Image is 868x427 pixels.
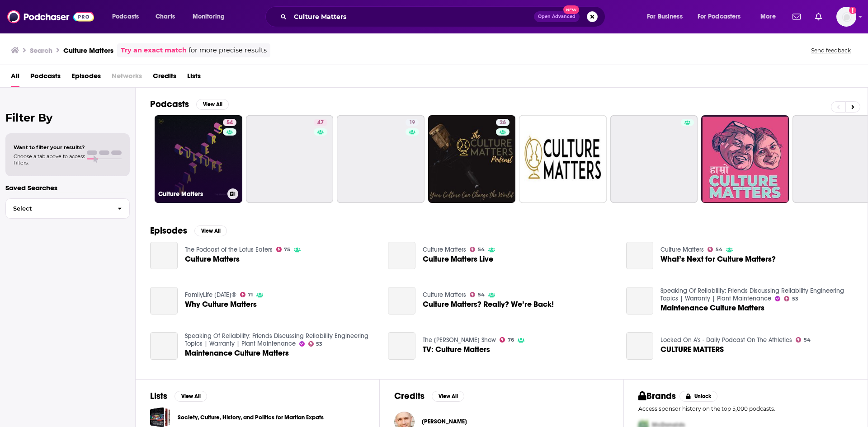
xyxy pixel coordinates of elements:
h2: Podcasts [150,99,189,110]
a: 26 [496,119,509,126]
a: 26 [428,115,516,203]
a: 54 [223,119,236,126]
a: Podcasts [30,69,61,87]
span: for more precise results [189,45,267,56]
a: FamilyLife Today® [185,291,236,299]
span: [PERSON_NAME] [422,418,467,425]
span: Want to filter your results? [14,144,85,150]
h3: Culture Matters [158,190,224,198]
button: open menu [692,9,754,24]
a: Culture Matters [660,246,704,253]
a: Speaking Of Reliability: Friends Discussing Reliability Engineering Topics | Warranty | Plant Mai... [185,332,368,347]
a: Maintenance Culture Matters [150,332,178,360]
a: Adam Griffin [422,418,467,425]
h2: Filter By [5,111,130,124]
a: The Podcast of the Lotus Eaters [185,246,273,253]
a: Culture Matters Live [388,242,415,269]
a: TV: Culture Matters [388,332,415,360]
a: Charts [150,9,180,24]
a: 54 [470,247,485,252]
a: CULTURE MATTERS [626,332,654,360]
a: 54 [708,247,722,252]
a: Culture Matters [185,255,240,263]
span: Monitoring [193,10,225,23]
a: Culture Matters? Really? We’re Back! [388,287,415,314]
button: Open AdvancedNew [534,11,580,22]
span: 26 [500,118,506,127]
a: Show notifications dropdown [811,9,826,24]
span: 54 [478,293,485,297]
input: Search podcasts, credits, & more... [290,9,534,24]
a: Podchaser - Follow, Share and Rate Podcasts [7,8,94,25]
a: 53 [784,296,798,301]
a: 76 [500,337,514,343]
a: 71 [240,292,253,297]
span: 76 [508,338,514,342]
span: 54 [804,338,811,342]
a: Maintenance Culture Matters [626,287,654,314]
h3: Culture Matters [63,46,113,55]
span: For Business [647,10,683,23]
a: Show notifications dropdown [789,9,804,24]
a: Maintenance Culture Matters [185,349,289,357]
span: 47 [317,118,324,127]
a: 75 [276,247,291,252]
a: What’s Next for Culture Matters? [660,255,776,263]
span: Logged in as luilaking [836,7,856,27]
a: Speaking Of Reliability: Friends Discussing Reliability Engineering Topics | Warranty | Plant Mai... [660,287,844,302]
a: 19 [337,115,425,203]
a: Culture Matters [423,291,466,299]
h3: Search [30,46,52,55]
span: Networks [112,69,142,87]
a: 47 [246,115,334,203]
h2: Episodes [150,225,187,236]
a: TV: Culture Matters [423,346,490,353]
span: Select [6,206,110,211]
button: Send feedback [808,47,854,54]
span: Open Advanced [538,14,576,19]
a: Why Culture Matters [185,300,257,308]
span: Podcasts [112,10,139,23]
p: Access sponsor history on the top 5,000 podcasts. [638,405,853,412]
button: Unlock [679,391,718,402]
button: open menu [641,9,694,24]
a: Try an exact match [121,45,187,56]
a: Culture Matters [150,242,178,269]
span: Charts [156,10,175,23]
a: CULTURE MATTERS [660,346,724,353]
a: Culture Matters? Really? We’re Back! [423,300,554,308]
span: 53 [792,297,798,301]
a: The Jesse Kelly Show [423,336,496,344]
div: Search podcasts, credits, & more... [274,6,614,27]
span: 53 [316,342,322,346]
button: open menu [106,9,151,24]
button: View All [175,391,207,402]
a: Why Culture Matters [150,287,178,314]
button: View All [196,99,229,110]
span: 75 [284,248,290,252]
a: 54Culture Matters [155,115,242,203]
button: open menu [754,9,787,24]
a: Locked On A's - Daily Podcast On The Athletics [660,336,792,344]
h2: Credits [394,390,425,402]
span: Credits [153,69,176,87]
a: CreditsView All [394,390,464,402]
a: Episodes [71,69,101,87]
a: Lists [187,69,201,87]
span: 19 [409,118,415,127]
a: Culture Matters [423,246,466,253]
a: Maintenance Culture Matters [660,304,764,312]
a: What’s Next for Culture Matters? [626,242,654,269]
a: Society, Culture, History, and Politics for Martian Expats [178,413,324,422]
span: 71 [248,293,253,297]
a: Culture Matters Live [423,255,493,263]
h2: Lists [150,390,167,402]
a: ListsView All [150,390,207,402]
